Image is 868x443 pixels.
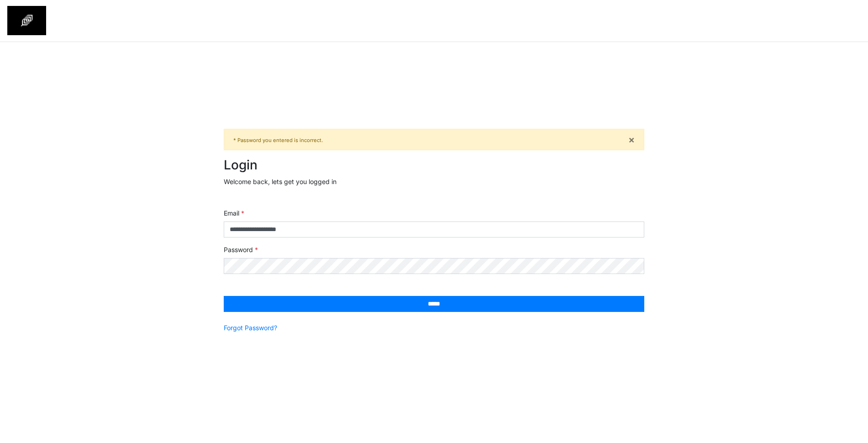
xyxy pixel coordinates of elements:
[224,245,258,254] label: Password
[224,208,244,218] label: Email
[7,6,46,35] img: spp logo
[224,158,644,173] h2: Login
[233,137,323,143] small: * Password you entered is incorrect.
[628,135,635,144] a: ×
[224,177,644,186] p: Welcome back, lets get you logged in
[224,323,277,332] a: Forgot Password?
